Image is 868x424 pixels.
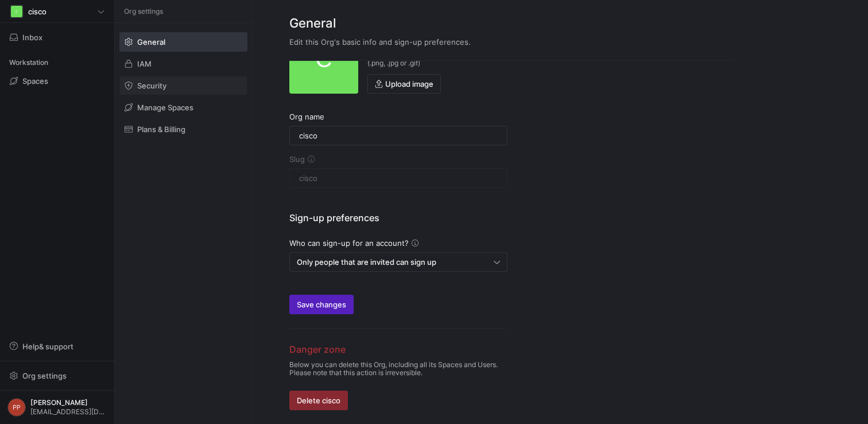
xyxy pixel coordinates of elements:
div: Workstation [5,54,110,71]
a: Security [119,76,247,95]
span: cisco [28,7,46,16]
span: Only people that are invited can sign up [297,257,436,267]
a: Spaces [5,71,110,91]
span: Slug [289,155,305,164]
span: Org settings [124,7,163,16]
span: Save changes [297,300,346,309]
h3: Danger zone [289,342,507,356]
span: Spaces [22,76,48,86]
button: Upload image [367,74,441,94]
button: Org settings [5,366,110,386]
span: Org name [289,112,324,121]
h2: General [289,14,733,33]
span: Who can sign-up for an account? [289,238,409,248]
button: Delete cisco [289,391,348,410]
h3: Sign-up preferences [289,211,507,225]
span: Upload image [385,79,433,88]
span: Inbox [22,33,42,42]
a: Org settings [5,372,110,381]
a: Manage Spaces [119,98,247,117]
span: Org settings [22,371,67,380]
span: [EMAIL_ADDRESS][DOMAIN_NAME] [30,408,107,416]
span: General [137,37,165,47]
span: IAM [137,59,152,68]
p: Edit this Org's basic info and sign-up preferences. [289,37,733,47]
div: PP [7,398,26,417]
span: [PERSON_NAME] [30,399,107,407]
span: Manage Spaces [137,103,193,112]
a: General [119,32,247,52]
a: IAM [119,54,247,74]
span: Delete cisco [297,396,340,405]
button: Inbox [5,28,110,47]
button: Save changes [289,295,354,314]
span: Plans & Billing [137,125,185,134]
a: Plans & Billing [119,120,247,139]
p: Below you can delete this Org, including all its Spaces and Users. Please note that this action i... [289,361,507,377]
span: Security [137,81,166,90]
button: Help& support [5,337,110,356]
span: Help & support [22,342,73,351]
div: C [11,6,22,17]
button: PP[PERSON_NAME][EMAIL_ADDRESS][DOMAIN_NAME] [5,395,110,419]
